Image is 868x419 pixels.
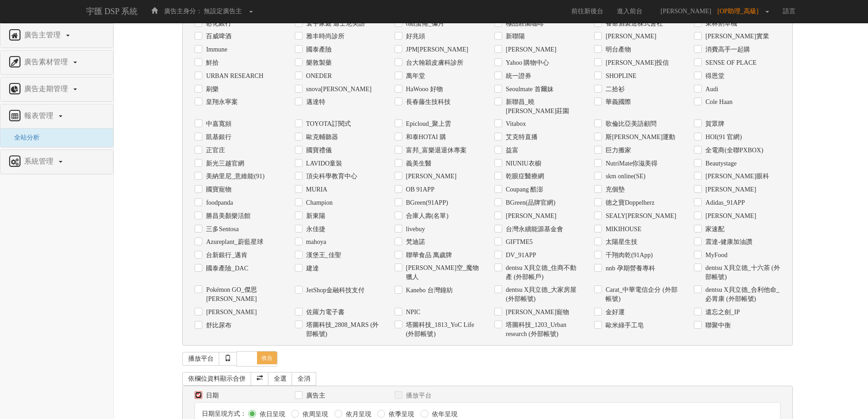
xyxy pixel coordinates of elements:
label: SENSE ОF PLACE [703,58,756,67]
label: 8結蛋捲_彌月 [404,19,444,28]
label: 梵迪諾 [404,238,425,247]
label: 義美生醫 [404,159,431,168]
label: 國泰產險_DAC [204,264,248,273]
label: 歐米綠手工皂 [603,321,644,330]
label: 勝昌美顏樂活館 [204,212,251,221]
label: 中嘉寬頻 [204,119,231,129]
label: 廣告主 [304,391,325,400]
a: 報表管理 [7,109,106,124]
label: [PERSON_NAME] [603,32,656,41]
label: JPM[PERSON_NAME] [404,45,468,54]
label: 巨力搬家 [603,146,631,155]
label: 舒比尿布 [204,321,231,330]
label: 乾眼症醫療網 [503,172,544,181]
label: Immune [204,45,227,54]
label: 聯聚中衡 [703,321,731,330]
label: Cole Haan [703,98,732,107]
label: 頂尖科學教育中心 [304,172,357,181]
label: 新光三越官網 [204,159,244,168]
a: 全消 [292,372,316,386]
label: 德之寶Doppelherz [603,198,654,207]
label: [PERSON_NAME] [703,212,756,221]
label: URBAN RESEARCH [204,72,263,81]
label: 千翔肉乾(91App) [603,251,652,260]
label: 漢堡王_佳聖 [304,251,341,260]
label: 永佳捷 [304,225,325,234]
label: 艾克特直播 [503,133,538,142]
label: 萬年堂 [404,72,425,81]
label: HaWooo 好物 [404,85,443,94]
label: ONEDER [304,72,332,81]
label: 新聯陽 [503,32,525,41]
label: 全電商(全聯PXBOX) [703,146,763,155]
label: GIFTME5 [503,238,533,247]
label: Yahoo 購物中心 [503,58,549,67]
label: 統一證券 [503,72,531,81]
label: snova[PERSON_NAME] [304,85,372,94]
label: 東林割草機 [703,19,737,28]
label: 台大翰穎皮膚科診所 [404,58,463,67]
span: 無設定廣告主 [204,8,242,15]
label: dentsu X貝立德_大家房屋 (外部帳號) [503,285,580,304]
label: Carat_中華電信企分 (外部帳號) [603,285,680,304]
label: 太陽星生技 [603,238,637,247]
label: [PERSON_NAME] [503,45,556,54]
label: 聯華食品 萬歲牌 [404,251,452,260]
label: Seoulmate 首爾妹 [503,85,554,94]
label: 塔圖科技_1203_Urban research (外部帳號) [503,321,580,339]
span: 日期呈現方式： [202,410,247,417]
label: Pokémon GO_傑思[PERSON_NAME] [204,285,281,304]
label: 歐克輔聽器 [304,133,338,142]
label: [PERSON_NAME]空_魔物獵人 [404,264,481,282]
span: 廣告主管理 [22,31,65,39]
label: 充個墊 [603,185,625,194]
label: 斯[PERSON_NAME]運動 [603,133,675,142]
label: 長春藤生技科技 [404,98,451,107]
label: 佐羅力電子書 [304,308,344,317]
span: 收合 [257,352,277,364]
span: 廣告走期管理 [22,85,72,93]
label: 正官庄 [204,146,225,155]
label: SEALY[PERSON_NAME] [603,212,676,221]
label: 美納里尼_意維能(91) [204,172,264,181]
label: 和泰HOTAI 購 [404,133,446,142]
label: BGreen(91APP) [404,198,448,207]
label: Vitabox [503,119,526,129]
label: OB 91APP [404,185,435,194]
label: 益富 [503,146,519,155]
label: 台新銀行_邁肯 [204,251,247,260]
label: 凱基銀行 [204,133,231,142]
label: MyFood [703,251,727,260]
label: BGreen(品牌官網) [503,198,555,207]
label: dentsu X貝立德_住商不動產 (外部帳戶) [503,264,580,282]
label: 國寶寵物 [204,185,231,194]
label: NPIC [404,308,421,317]
a: 廣告素材管理 [7,55,106,70]
span: 系統管理 [22,157,58,165]
span: 廣告主身分： [164,8,202,15]
label: 新東陽 [304,212,325,221]
label: [PERSON_NAME] [503,212,556,221]
label: 邁達特 [304,98,325,107]
span: 報表管理 [22,112,58,119]
label: MIKIHOUSE [603,225,642,234]
a: 全站分析 [7,134,40,141]
label: DV_91APP [503,251,536,260]
label: 依日呈現 [257,410,285,419]
span: [OP助理_高級] [718,8,763,15]
label: JetShop金融科技支付 [304,286,365,295]
label: 皇翔永寧案 [204,98,238,107]
label: 彰化銀行 [204,19,231,28]
label: foodpanda [204,198,233,207]
label: 金好運 [603,308,625,317]
a: 全選 [268,372,293,386]
label: 遺忘之劍_IP [703,308,740,317]
label: Azureplant_蔚藍星球 [204,238,263,247]
label: Audi [703,85,718,94]
label: 合庫人壽(名單) [404,212,448,221]
label: 雅丰時尚診所 [304,32,344,41]
label: [PERSON_NAME] [204,308,257,317]
label: Epicloud_聚上雲 [404,119,452,129]
label: 塔圖科技_1813_YoC Life (外部帳號) [404,321,481,339]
